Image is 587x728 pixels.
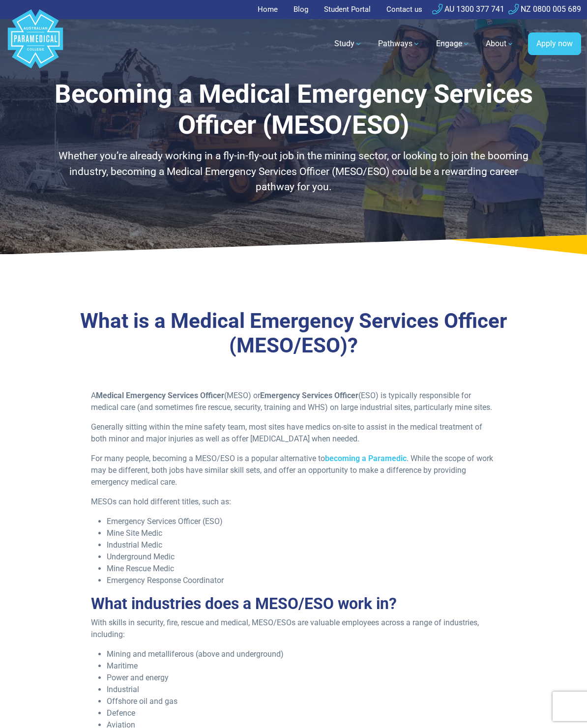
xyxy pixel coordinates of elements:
a: Engage [430,30,476,58]
li: Offshore oil and gas [107,696,497,707]
a: Pathways [372,30,426,58]
strong: Medical Emergency Services Officer [96,391,224,400]
li: Industrial Medic [107,539,497,551]
p: Generally sitting within the mine safety team, most sites have medics on-site to assist in the me... [91,421,497,445]
li: Mine Site Medic [107,527,497,539]
p: Whether you’re already working in a fly-in-fly-out job in the mining sector, or looking to join t... [49,148,538,195]
a: Study [328,30,368,58]
li: Emergency Response Coordinator [107,575,497,586]
a: NZ 0800 005 689 [508,4,581,14]
p: With skills in security, fire, rescue and medical, MESO/ESOs are valuable employees across a rang... [91,617,497,641]
a: Australian Paramedical College [6,19,65,69]
li: Power and energy [107,672,497,684]
h1: Becoming a Medical Emergency Services Officer (MESO/ESO) [49,79,538,141]
li: Emergency Services Officer (ESO) [107,516,497,527]
h3: What is a Medical Emergency Services Officer (MESO/ESO)? [49,309,538,358]
a: becoming a Paramedic [325,454,407,463]
strong: Emergency Services Officer [260,391,358,400]
a: Apply now [528,32,581,55]
p: A (MESO) or (ESO) is typically responsible for medical care (and sometimes fire rescue, security,... [91,390,497,413]
li: Defence [107,707,497,719]
li: Underground Medic [107,551,497,563]
p: For many people, becoming a MESO/ESO is a popular alternative to . While the scope of work may be... [91,453,497,488]
li: Industrial [107,684,497,696]
a: AU 1300 377 741 [432,4,504,14]
li: Maritime [107,660,497,672]
p: MESOs can hold different titles, such as: [91,496,497,508]
li: Mining and metalliferous (above and underground) [107,648,497,660]
a: About [480,30,520,58]
h2: What industries does a MESO/ESO work in? [91,594,497,613]
li: Mine Rescue Medic [107,563,497,575]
